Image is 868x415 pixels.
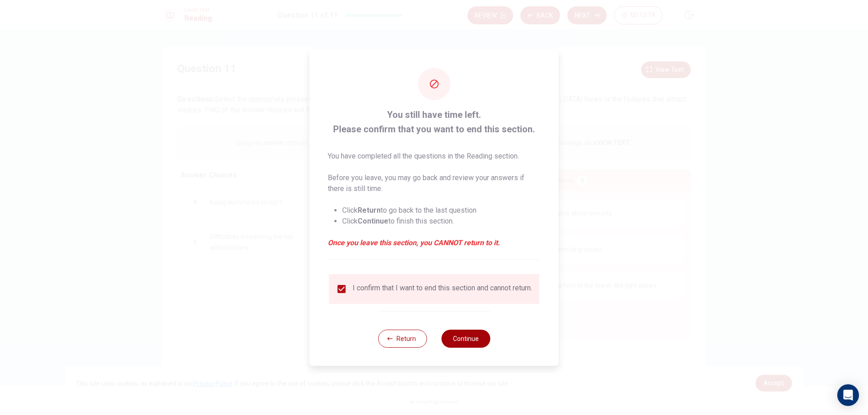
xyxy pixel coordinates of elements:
[378,330,427,348] button: Return
[328,238,541,248] em: Once you leave this section, you CANNOT return to it.
[328,173,541,194] p: Before you leave, you may go back and review your answers if there is still time.
[441,330,490,348] button: Continue
[328,151,541,162] p: You have completed all the questions in the Reading section.
[342,205,541,216] li: Click to go back to the last question
[328,107,541,136] span: You still have time left. Please confirm that you want to end this section.
[837,384,859,406] div: Open Intercom Messenger
[353,284,532,294] div: I confirm that I want to end this section and cannot return.
[342,216,541,227] li: Click to finish this section.
[358,217,388,225] strong: Continue
[358,206,381,214] strong: Return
